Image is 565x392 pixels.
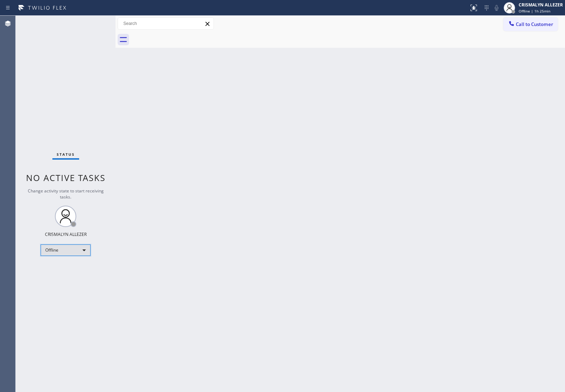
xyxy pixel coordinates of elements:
div: CRISMALYN ALLEZER [45,231,87,237]
div: Offline [41,244,91,256]
input: Search [118,18,214,29]
span: Offline | 1h 25min [519,9,550,14]
div: CRISMALYN ALLEZER [519,2,563,8]
span: Status [57,152,75,157]
span: Change activity state to start receiving tasks. [28,188,104,200]
button: Mute [492,3,502,13]
button: Call to Customer [503,17,558,31]
span: Call to Customer [516,21,553,27]
span: No active tasks [26,172,106,184]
